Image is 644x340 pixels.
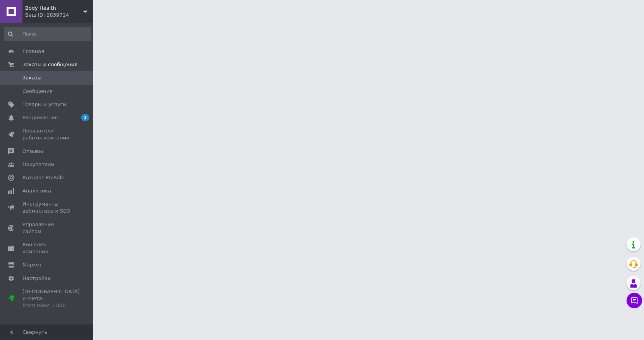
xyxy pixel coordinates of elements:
button: Чат с покупателем [627,293,642,308]
span: Кошелек компании [22,241,72,255]
span: Покупатели [22,161,54,168]
span: [DEMOGRAPHIC_DATA] и счета [22,288,80,309]
span: 1 [81,114,89,121]
span: Body Health [25,5,83,12]
span: Показатели работы компании [22,127,72,141]
span: Сообщения [22,88,53,95]
span: Главная [22,48,44,55]
span: Заказы и сообщения [22,61,77,68]
span: Инструменты вебмастера и SEO [22,201,72,215]
span: Настройки [22,275,51,282]
span: Маркет [22,261,42,268]
span: Аналитика [22,187,51,194]
span: Отзывы [22,148,43,155]
span: Заказы [22,74,41,81]
span: Каталог ProSale [22,174,64,181]
div: Ваш ID: 2839714 [25,12,93,19]
span: Уведомления [22,114,58,121]
span: Управление сайтом [22,221,72,235]
input: Поиск [4,27,91,41]
div: Prom микс 1 000 [22,302,80,309]
span: Товары и услуги [22,101,66,108]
